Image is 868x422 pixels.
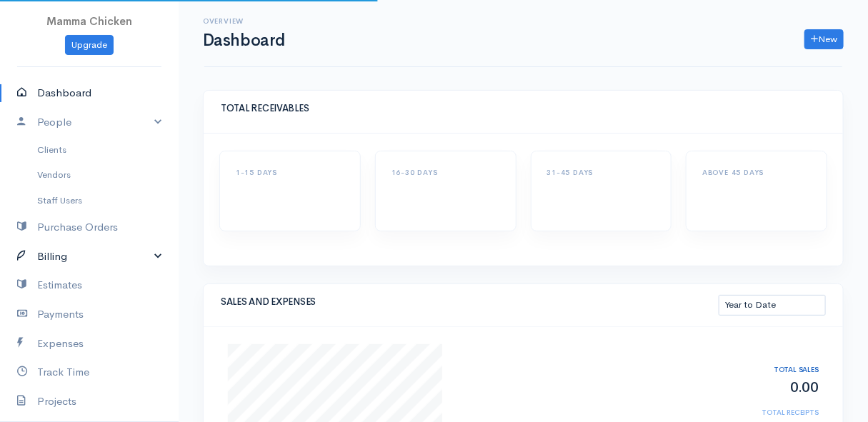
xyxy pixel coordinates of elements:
[547,169,656,176] h6: 31-45 DAYS
[732,366,819,373] h6: TOTAL SALES
[804,29,844,50] a: New
[203,17,285,25] h6: Overview
[221,297,719,307] h5: SALES AND EXPENSES
[236,169,344,176] h6: 1-15 DAYS
[391,169,500,176] h6: 16-30 DAYS
[221,104,826,114] h5: TOTAL RECEIVABLES
[65,35,114,56] a: Upgrade
[732,408,819,416] h6: TOTAL RECEIPTS
[203,31,285,49] h1: Dashboard
[702,169,811,176] h6: ABOVE 45 DAYS
[46,14,132,28] span: Mamma Chicken
[732,380,819,396] h2: 0.00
